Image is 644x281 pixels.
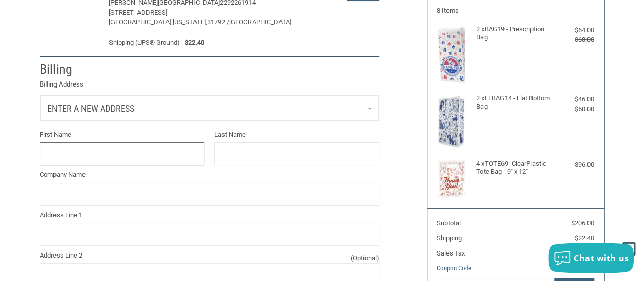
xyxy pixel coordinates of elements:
[109,38,180,48] span: Shipping (UPS® Ground)
[40,210,379,220] label: Address Line 1
[476,94,552,111] h4: 2 x FLBAG14 - Flat Bottom Bag
[555,104,594,114] div: $50.00
[575,234,594,242] span: $22.40
[476,25,552,42] h4: 2 x BAG19 - Prescription Bag
[574,252,629,264] span: Chat with us
[207,18,229,26] span: 31792 /
[437,7,594,15] h3: 8 Items
[548,243,634,273] button: Chat with us
[173,18,207,26] span: [US_STATE],
[437,219,461,227] span: Subtotal
[40,130,205,140] label: First Name
[476,160,552,176] h4: 4 x TOTE69- ClearPlastic Tote Bag - 9" x 12"
[555,25,594,35] div: $64.00
[437,264,471,272] a: Coupon Code
[437,234,462,242] span: Shipping
[229,18,291,26] span: [GEOGRAPHIC_DATA]
[555,160,594,170] div: $96.00
[437,249,465,257] span: Sales Tax
[180,38,204,48] span: $22.40
[555,94,594,105] div: $46.00
[571,219,594,227] span: $206.00
[555,35,594,45] div: $68.00
[40,96,379,121] a: Enter or select a different address
[351,253,379,263] small: (Optional)
[47,103,134,114] span: Enter a new address
[40,79,83,95] legend: Billing Address
[214,130,379,140] label: Last Name
[40,250,379,261] label: Address Line 2
[109,9,167,16] span: [STREET_ADDRESS]
[40,170,379,180] label: Company Name
[40,61,99,78] h2: Billing
[109,18,173,26] span: [GEOGRAPHIC_DATA],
